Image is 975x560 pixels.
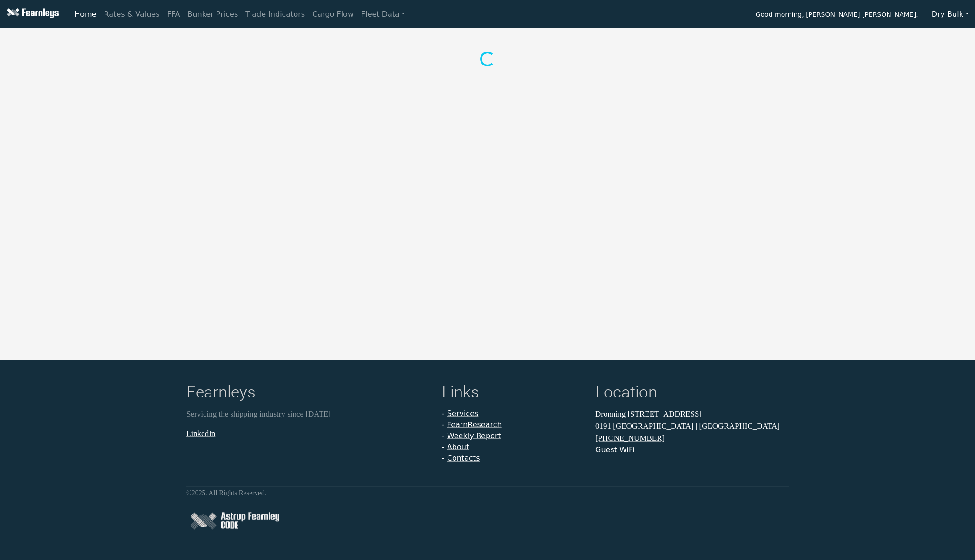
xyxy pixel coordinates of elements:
button: Guest WiFi [595,444,634,456]
a: Bunker Prices [184,5,242,24]
a: Fleet Data [357,5,409,24]
p: 0191 [GEOGRAPHIC_DATA] | [GEOGRAPHIC_DATA] [595,420,789,432]
li: - [442,408,584,419]
span: Good morning, [PERSON_NAME] [PERSON_NAME]. [756,7,918,23]
a: Contacts [447,454,480,462]
a: Rates & Values [100,5,164,24]
h4: Location [595,383,789,404]
a: FFA [164,5,184,24]
li: - [442,430,584,442]
a: Services [447,409,478,418]
a: About [447,443,469,451]
a: LinkedIn [186,429,215,437]
h4: Fearnleys [186,383,431,404]
a: [PHONE_NUMBER] [595,434,665,443]
small: © 2025 . All Rights Reserved. [186,489,266,496]
img: Fearnleys Logo [5,8,59,20]
a: FearnResearch [447,420,502,429]
p: Servicing the shipping industry since [DATE] [186,408,431,420]
h4: Links [442,383,584,404]
a: Weekly Report [447,431,501,440]
li: - [442,419,584,430]
a: Cargo Flow [309,5,357,24]
a: Trade Indicators [242,5,309,24]
li: - [442,442,584,453]
p: Dronning [STREET_ADDRESS] [595,408,789,420]
li: - [442,453,584,464]
a: Home [71,5,100,24]
button: Dry Bulk [926,6,975,23]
